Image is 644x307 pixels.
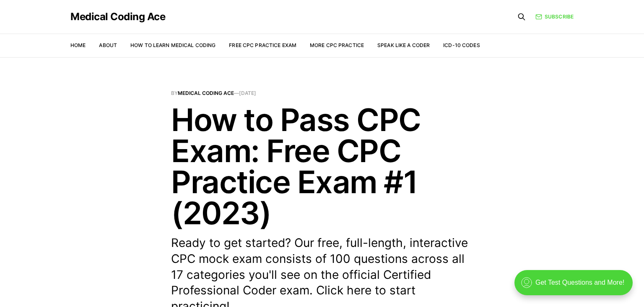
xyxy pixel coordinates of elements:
a: ICD-10 Codes [443,42,480,48]
span: By — [171,91,473,96]
a: Medical Coding Ace [178,90,234,96]
a: Free CPC Practice Exam [229,42,296,48]
time: [DATE] [239,90,256,96]
a: About [99,42,117,48]
h1: How to Pass CPC Exam: Free CPC Practice Exam #1 (2023) [171,104,473,228]
a: Subscribe [535,13,574,21]
a: Medical Coding Ace [70,12,165,22]
iframe: portal-trigger [507,266,644,307]
a: Speak Like a Coder [377,42,430,48]
a: Home [70,42,86,48]
a: More CPC Practice [310,42,364,48]
a: How to Learn Medical Coding [130,42,216,48]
